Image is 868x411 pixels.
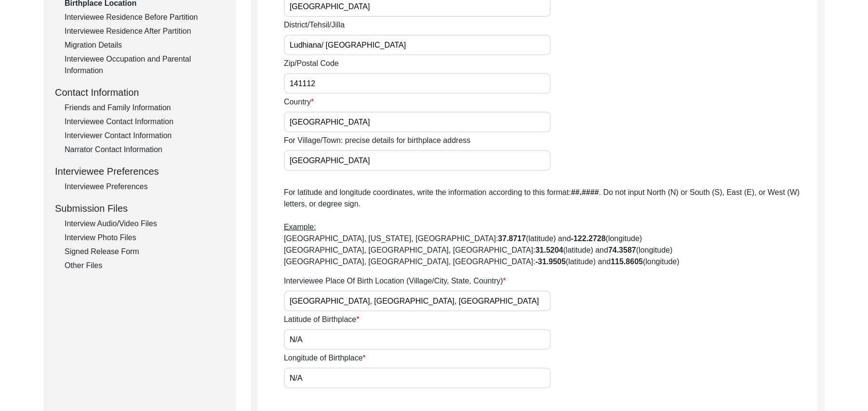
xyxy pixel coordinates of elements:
div: Contact Information [55,85,225,100]
b: -122.2728 [571,234,606,243]
b: 115.8605 [611,257,643,266]
div: Narrator Contact Information [65,144,225,155]
div: Other Files [65,260,225,271]
b: 31.5204 [535,246,563,254]
label: Zip/Postal Code [284,58,339,69]
span: Example: [284,223,316,231]
div: Interviewee Preferences [55,164,225,179]
div: Signed Release Form [65,246,225,257]
label: District/Tehsil/Jilla [284,19,345,31]
div: Interviewee Occupation and Parental Information [65,53,225,77]
b: -31.9505 [535,257,566,266]
div: Interviewee Residence After Partition [65,26,225,37]
div: Interview Audio/Video Files [65,218,225,230]
label: Latitude of Birthplace [284,314,360,325]
div: Interviewee Preferences [65,181,225,193]
label: Longitude of Birthplace [284,352,366,364]
div: Submission Files [55,201,225,216]
div: Interviewee Contact Information [65,116,225,128]
p: For latitude and longitude coordinates, write the information according to this format: . Do not ... [284,187,817,268]
div: Interviewee Residence Before Partition [65,12,225,23]
div: Interview Photo Files [65,232,225,244]
b: ##.#### [571,188,599,196]
label: For Village/Town: precise details for birthplace address [284,135,470,146]
b: 74.3587 [608,246,636,254]
b: 37.8717 [498,234,526,243]
div: Interviewer Contact Information [65,130,225,141]
label: Interviewee Place Of Birth Location (Village/City, State, Country) [284,275,506,287]
div: Friends and Family Information [65,102,225,114]
label: Country [284,96,314,108]
div: Migration Details [65,39,225,51]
